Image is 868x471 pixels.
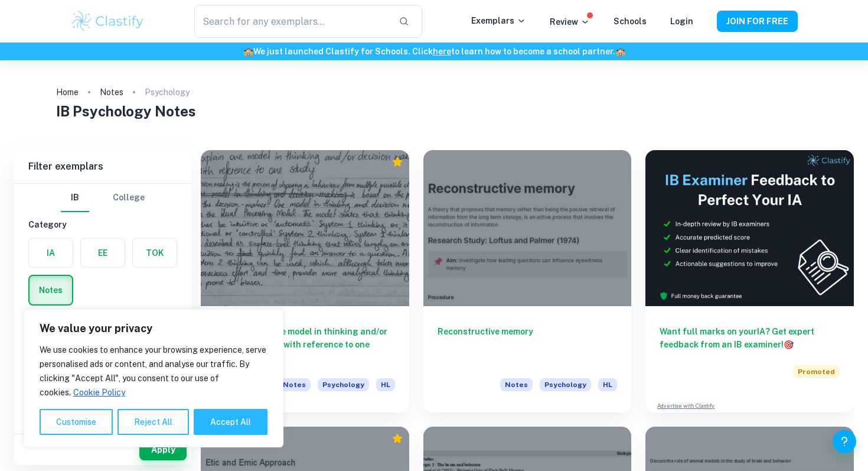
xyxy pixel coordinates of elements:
span: Promoted [793,365,840,378]
button: IA [29,239,73,267]
a: Notes [100,84,123,100]
button: Reject All [118,409,189,435]
div: Premium [391,156,403,168]
a: Schools [614,17,647,26]
span: 🎯 [784,340,794,349]
a: SAQ - Explain one model in thinking and/or decision making with reference to one study oneNotesPs... [201,150,409,412]
span: Notes [500,378,533,391]
h6: Reconstructive memory [438,325,618,364]
a: here [433,47,451,56]
h1: IB Psychology Notes [56,100,812,122]
span: Psychology [540,378,591,391]
h6: Filter exemplars [14,150,191,183]
span: 🏫 [243,47,253,56]
input: Search for any exemplars... [194,5,389,38]
span: Psychology [318,378,369,391]
img: Clastify logo [70,9,145,33]
span: HL [598,378,617,391]
h6: We just launched Clastify for Schools. Click to learn how to become a school partner. [2,45,866,58]
button: Accept All [194,409,267,435]
h6: Category [28,218,177,231]
a: Login [670,17,693,26]
a: Advertise with Clastify [657,402,714,410]
button: Help and Feedback [833,430,856,453]
div: Premium [391,433,403,444]
a: Reconstructive memoryNotesPsychologyHL [423,150,632,412]
button: Notes [30,276,72,304]
button: TOK [133,239,177,267]
div: Filter type choice [61,184,145,212]
h6: Want full marks on your IA ? Get expert feedback from an IB examiner! [660,325,840,351]
span: Notes [278,378,311,391]
button: Apply [139,439,187,460]
button: Customise [40,409,113,435]
img: Thumbnail [645,150,854,306]
a: Home [56,84,79,100]
button: EE [81,239,125,267]
button: IB [61,184,89,212]
h6: SAQ - Explain one model in thinking and/or decision making with reference to one study one [215,325,395,364]
p: Review [550,15,590,28]
button: College [113,184,145,212]
p: Psychology [145,86,190,99]
a: Cookie Policy [73,387,126,398]
span: 🏫 [615,47,625,56]
p: We use cookies to enhance your browsing experience, serve personalised ads or content, and analys... [40,343,267,399]
p: Exemplars [471,14,526,27]
div: We value your privacy [24,309,283,447]
a: Want full marks on yourIA? Get expert feedback from an IB examiner!PromotedAdvertise with Clastify [645,150,854,412]
span: HL [376,378,395,391]
button: JOIN FOR FREE [717,11,798,32]
p: We value your privacy [40,321,267,336]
